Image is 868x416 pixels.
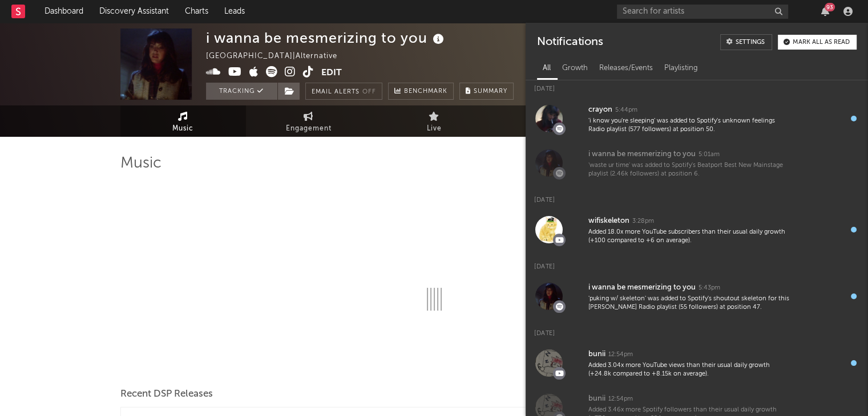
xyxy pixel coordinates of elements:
[305,83,382,100] button: Email AlertsOff
[526,141,868,185] a: i wanna be mesmerizing to you5:01am'waste ur time' was added to Spotify's Beatport Best New Mains...
[588,103,612,117] div: crayon
[286,122,332,136] span: Engagement
[659,59,704,78] div: Playlisting
[588,392,605,406] div: bunii
[526,274,868,319] a: i wanna be mesmerizing to you5:43pm'puking w/ skeleton' was added to Spotify's shoutout skeleton ...
[699,150,720,159] div: 5:01am
[588,148,696,161] div: i wanna be mesmerizing to you
[588,348,605,361] div: bunii
[526,252,868,274] div: [DATE]
[474,88,507,95] span: Summary
[321,66,342,80] button: Edit
[372,105,497,137] a: Live
[172,122,193,136] span: Music
[588,117,789,134] div: 'i know you're sleeping' was added to Spotify's unknown feelings Radio playlist (577 followers) a...
[404,85,447,99] span: Benchmark
[778,35,857,50] button: Mark all as read
[720,34,772,50] a: Settings
[526,341,868,385] a: bunii12:54pmAdded 3.04x more YouTube views than their usual daily growth (+24.8k compared to +8.1...
[537,34,603,50] div: Notifications
[821,7,829,16] button: 93
[588,281,696,295] div: i wanna be mesmerizing to you
[699,284,720,292] div: 5:43pm
[608,395,633,403] div: 12:54pm
[793,39,850,46] div: Mark all as read
[526,319,868,341] div: [DATE]
[497,105,623,137] a: Audience
[246,105,372,137] a: Engagement
[736,39,765,46] div: Settings
[588,361,789,379] div: Added 3.04x more YouTube views than their usual daily growth (+24.8k compared to +8.15k on average).
[206,28,447,47] div: i wanna be mesmerizing to you
[526,96,868,141] a: crayon5:44pm'i know you're sleeping' was added to Spotify's unknown feelings Radio playlist (577 ...
[588,228,789,246] div: Added 18.0x more YouTube subscribers than their usual daily growth (+100 compared to +6 on average).
[588,161,789,179] div: 'waste ur time' was added to Spotify's Beatport Best New Mainstage playlist (2.46k followers) at ...
[617,5,788,19] input: Search for artists
[556,59,594,78] div: Growth
[632,217,654,226] div: 3:28pm
[120,388,213,401] span: Recent DSP Releases
[206,83,277,100] button: Tracking
[825,3,835,11] div: 93
[120,105,246,137] a: Music
[388,83,454,100] a: Benchmark
[537,59,556,78] div: All
[526,207,868,252] a: wifiskeleton3:28pmAdded 18.0x more YouTube subscribers than their usual daily growth (+100 compar...
[588,214,629,228] div: wifiskeleton
[594,59,659,78] div: Releases/Events
[206,50,350,63] div: [GEOGRAPHIC_DATA] | Alternative
[459,83,514,100] button: Summary
[362,89,376,95] em: Off
[526,74,868,96] div: [DATE]
[427,122,442,136] span: Live
[588,295,789,312] div: 'puking w/ skeleton' was added to Spotify's shoutout skeleton for this [PERSON_NAME] Radio playli...
[526,185,868,207] div: [DATE]
[615,106,637,115] div: 5:44pm
[608,350,633,359] div: 12:54pm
